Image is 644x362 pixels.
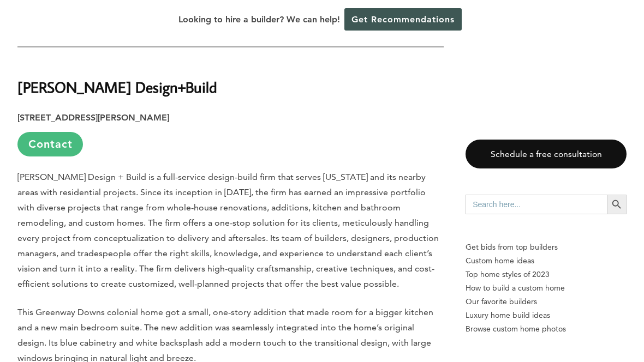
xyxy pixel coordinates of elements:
iframe: Drift Widget Chat Controller [434,283,631,349]
svg: Search [611,198,623,210]
a: Get Recommendations [344,8,462,31]
p: Get bids from top builders [466,240,627,254]
strong: [STREET_ADDRESS][PERSON_NAME] [17,112,169,123]
strong: [PERSON_NAME] Design+Build [17,77,217,96]
a: Schedule a free consultation [466,140,627,168]
input: Search here... [466,195,607,214]
a: Top home styles of 2023 [466,268,627,281]
p: [PERSON_NAME] Design + Build is a full-service design-build firm that serves [US_STATE] and its n... [17,170,444,292]
a: Contact [17,132,83,156]
a: How to build a custom home [466,281,627,295]
a: Custom home ideas [466,254,627,268]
